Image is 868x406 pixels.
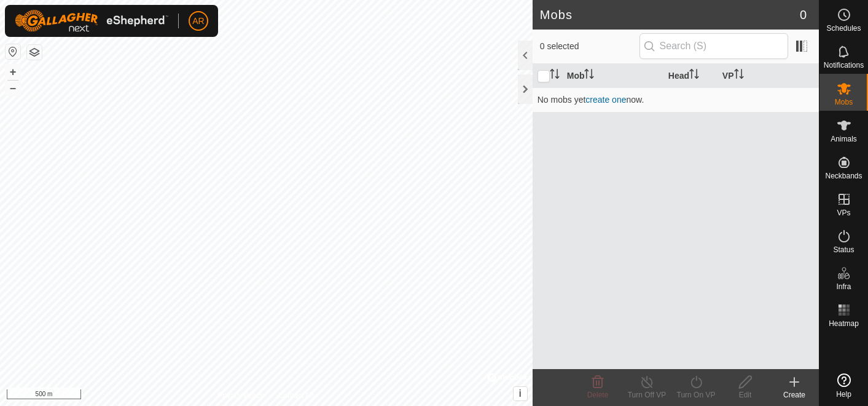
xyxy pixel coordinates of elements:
button: i [514,387,527,400]
span: 0 [800,6,807,24]
th: Head [663,64,717,88]
span: AR [192,15,204,28]
span: Neckbands [825,172,862,180]
span: Schedules [826,25,861,32]
button: + [6,65,20,79]
div: Edit [721,389,770,400]
p-sorticon: Activate to sort [550,71,560,81]
span: Infra [836,283,851,290]
th: VP [717,64,819,88]
p-sorticon: Activate to sort [689,71,699,81]
div: Turn On VP [671,389,721,400]
p-sorticon: Activate to sort [584,71,594,81]
button: – [6,81,20,95]
th: Mob [562,64,663,88]
button: Reset Map [6,44,20,59]
span: i [518,388,521,399]
button: Map Layers [27,45,42,60]
span: Help [836,391,851,398]
input: Search (S) [639,33,788,59]
a: create one [585,95,626,105]
h2: Mobs [540,7,800,22]
a: Privacy Policy [217,390,264,401]
span: Heatmap [829,320,859,327]
img: Gallagher Logo [15,10,168,32]
div: Create [770,389,819,400]
span: Mobs [835,98,853,106]
span: 0 selected [540,40,639,53]
td: No mobs yet now. [533,87,819,112]
a: Help [819,368,868,403]
span: VPs [837,209,850,217]
span: Notifications [824,62,864,69]
span: Animals [831,135,857,143]
div: Turn Off VP [622,389,671,400]
a: Contact Us [278,390,315,401]
span: Status [833,246,854,253]
p-sorticon: Activate to sort [734,71,744,81]
span: Delete [587,391,609,399]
